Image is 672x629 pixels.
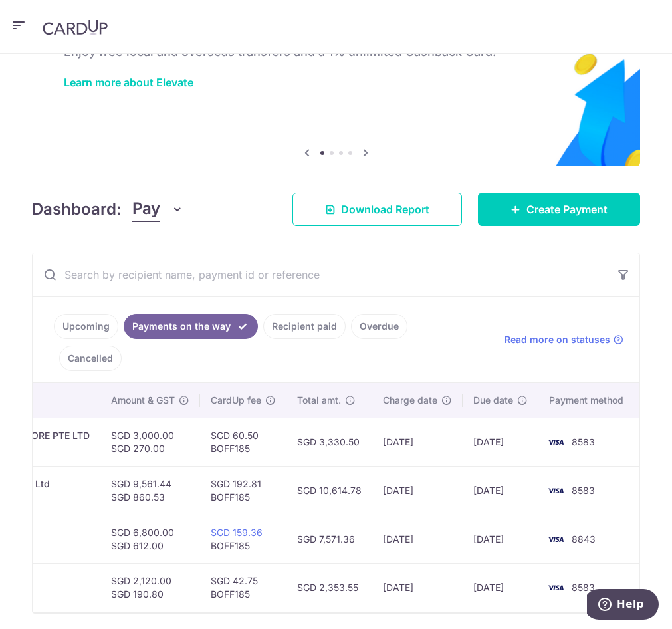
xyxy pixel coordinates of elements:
[286,418,372,466] td: SGD 3,330.50
[463,515,538,563] td: [DATE]
[54,314,118,339] a: Upcoming
[124,314,258,339] a: Payments on the way
[542,531,569,547] img: Bank Card
[341,201,429,217] span: Download Report
[64,76,193,89] a: Learn more about Elevate
[372,515,463,563] td: [DATE]
[43,19,108,35] img: CardUp
[572,436,595,447] span: 8583
[572,533,596,545] span: 8843
[463,418,538,466] td: [DATE]
[504,333,610,346] span: Read more on statuses
[526,201,608,217] span: Create Payment
[132,197,160,222] span: Pay
[263,314,346,339] a: Recipient paid
[286,515,372,563] td: SGD 7,571.36
[538,383,639,418] th: Payment method
[200,515,286,563] td: BOFF185
[372,466,463,515] td: [DATE]
[286,563,372,612] td: SGD 2,353.55
[100,563,200,612] td: SGD 2,120.00 SGD 190.80
[542,580,569,596] img: Bank Card
[473,394,513,407] span: Due date
[504,333,623,346] a: Read more on statuses
[587,589,659,622] iframe: Opens a widget where you can find more information
[100,466,200,515] td: SGD 9,561.44 SGD 860.53
[211,394,261,407] span: CardUp fee
[200,563,286,612] td: SGD 42.75 BOFF185
[33,253,608,296] input: Search by recipient name, payment id or reference
[383,394,437,407] span: Charge date
[111,394,175,407] span: Amount & GST
[32,197,122,221] h4: Dashboard:
[292,193,462,226] a: Download Report
[463,563,538,612] td: [DATE]
[286,466,372,515] td: SGD 10,614.78
[478,193,640,226] a: Create Payment
[372,418,463,466] td: [DATE]
[542,434,569,450] img: Bank Card
[572,582,595,593] span: 8583
[542,483,569,499] img: Bank Card
[463,466,538,515] td: [DATE]
[59,346,122,371] a: Cancelled
[351,314,407,339] a: Overdue
[372,563,463,612] td: [DATE]
[132,197,183,222] button: Pay
[100,418,200,466] td: SGD 3,000.00 SGD 270.00
[100,515,200,563] td: SGD 6,800.00 SGD 612.00
[200,418,286,466] td: SGD 60.50 BOFF185
[211,527,263,538] a: SGD 159.36
[297,394,341,407] span: Total amt.
[572,485,595,496] span: 8583
[200,466,286,515] td: SGD 192.81 BOFF185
